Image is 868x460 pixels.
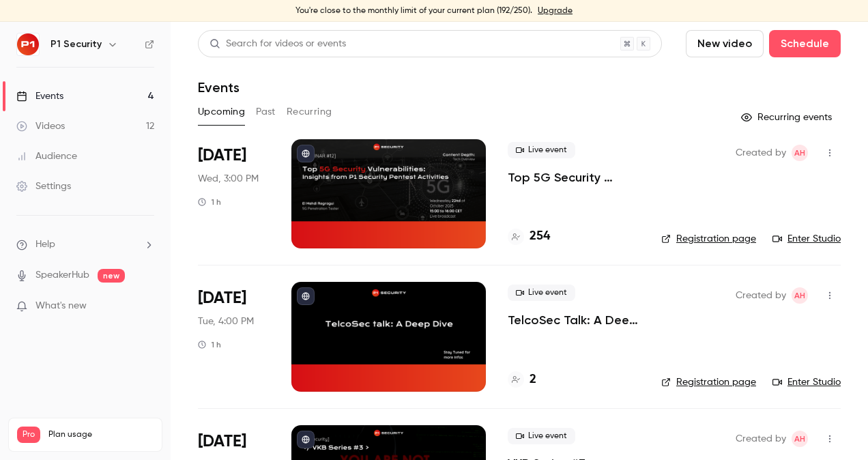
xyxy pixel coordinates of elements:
[98,269,125,283] span: new
[198,431,246,452] span: [DATE]
[17,33,39,55] img: P1 Security
[661,375,756,389] a: Registration page
[792,431,808,447] span: Amine Hayad
[508,285,575,301] span: Live event
[792,287,808,304] span: Amine Hayad
[508,169,639,186] a: Top 5G Security Vulnerabilities: Insights from P1 Security Pentest Activities
[35,238,55,252] span: Help
[198,315,254,328] span: Tue, 4:00 PM
[792,145,808,161] span: Amine Hayad
[35,268,89,283] a: SpeakerHub
[198,287,246,309] span: [DATE]
[772,232,841,246] a: Enter Studio
[508,312,639,328] a: TelcoSec Talk: A Deep Dive
[16,179,71,193] div: Settings
[198,79,240,96] h1: Events
[198,101,245,123] button: Upcoming
[508,371,536,389] a: 2
[772,375,841,389] a: Enter Studio
[16,89,63,103] div: Events
[198,339,221,350] div: 1 h
[736,431,786,447] span: Created by
[508,428,575,444] span: Live event
[794,145,805,161] span: AH
[256,101,276,123] button: Past
[198,172,259,186] span: Wed, 3:00 PM
[661,232,756,246] a: Registration page
[736,287,786,304] span: Created by
[508,142,575,158] span: Live event
[198,145,246,167] span: [DATE]
[16,149,77,163] div: Audience
[686,30,764,57] button: New video
[198,197,221,207] div: 1 h
[735,106,841,128] button: Recurring events
[198,282,270,391] div: Nov 11 Tue, 4:00 PM (Europe/Paris)
[530,371,536,389] h4: 2
[538,5,573,16] a: Upgrade
[16,238,154,252] li: help-dropdown-opener
[16,119,65,133] div: Videos
[209,37,346,51] div: Search for videos or events
[508,227,550,246] a: 254
[17,427,40,443] span: Pro
[198,139,270,248] div: Oct 22 Wed, 3:00 PM (Europe/Paris)
[794,287,805,304] span: AH
[50,38,102,51] h6: P1 Security
[794,431,805,447] span: AH
[736,145,786,161] span: Created by
[287,101,332,123] button: Recurring
[35,299,87,313] span: What's new
[530,227,550,246] h4: 254
[48,429,154,440] span: Plan usage
[769,30,841,57] button: Schedule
